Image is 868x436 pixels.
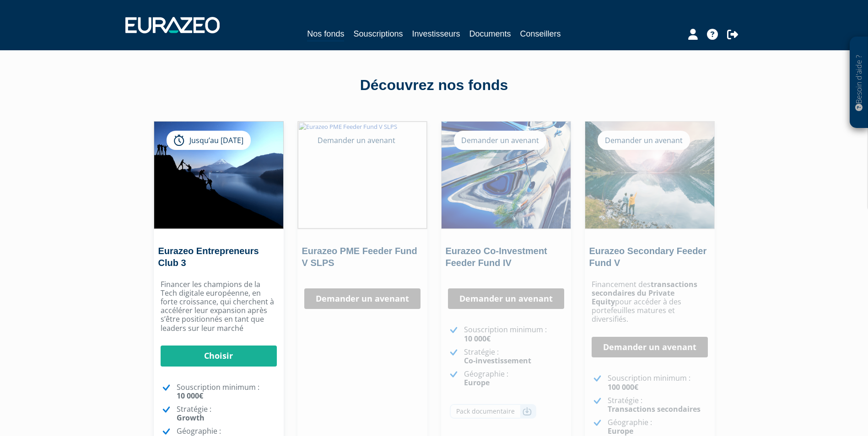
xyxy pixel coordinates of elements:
[446,246,547,268] a: Eurazeo Co-Investment Feeder Fund IV
[464,325,564,343] p: Souscription minimum :
[464,378,490,388] strong: Europe
[585,122,714,229] img: Eurazeo Secondary Feeder Fund V
[469,27,511,40] a: Documents
[307,27,344,42] a: Nos fonds
[608,382,638,392] strong: 100 000€
[310,131,403,150] div: Demander un avenant
[608,426,633,436] strong: Europe
[608,418,708,436] p: Géographie :
[592,337,708,358] a: Demander un avenant
[161,280,277,333] p: Financer les champions de la Tech digitale européenne, en forte croissance, qui cherchent à accél...
[450,404,536,419] a: Pack documentaire
[589,246,707,268] a: Eurazeo Secondary Feeder Fund V
[154,122,283,229] img: Eurazeo Entrepreneurs Club 3
[854,42,864,124] p: Besoin d'aide ?
[412,27,460,40] a: Investisseurs
[454,131,546,150] div: Demander un avenant
[161,346,277,367] a: Choisir
[298,122,427,229] img: Eurazeo PME Feeder Fund V SLPS
[442,122,571,229] img: Eurazeo Co-Investment Feeder Fund IV
[520,27,561,40] a: Conseillers
[592,280,708,324] p: Financement des pour accéder à des portefeuilles matures et diversifiés.
[177,383,277,400] p: Souscription minimum :
[353,27,403,40] a: Souscriptions
[177,405,277,422] p: Stratégie :
[598,131,690,150] div: Demander un avenant
[608,396,708,414] p: Stratégie :
[177,391,203,401] strong: 10 000€
[158,246,259,268] a: Eurazeo Entrepreneurs Club 3
[464,348,564,365] p: Stratégie :
[125,17,220,33] img: 1732889491-logotype_eurazeo_blanc_rvb.png
[448,288,564,309] a: Demander un avenant
[464,356,531,366] strong: Co-investissement
[173,75,695,96] div: Découvrez nos fonds
[464,334,491,344] strong: 10 000€
[592,279,697,307] strong: transactions secondaires du Private Equity
[167,131,251,150] div: Jusqu’au [DATE]
[608,374,708,391] p: Souscription minimum :
[302,246,417,268] a: Eurazeo PME Feeder Fund V SLPS
[177,413,205,423] strong: Growth
[304,288,421,309] a: Demander un avenant
[464,370,564,387] p: Géographie :
[608,404,701,414] strong: Transactions secondaires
